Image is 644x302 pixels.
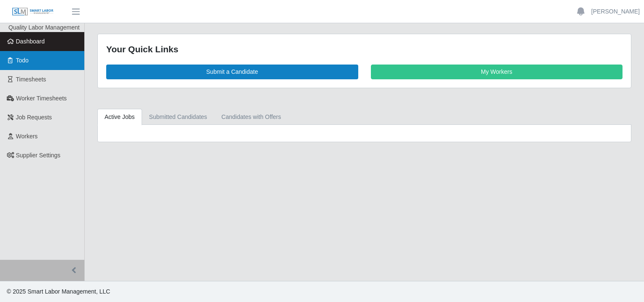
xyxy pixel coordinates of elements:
a: Active Jobs [97,109,142,125]
a: [PERSON_NAME] [591,7,640,16]
a: Candidates with Offers [214,109,288,125]
span: © 2025 Smart Labor Management, LLC [7,288,110,295]
span: Job Requests [16,114,52,121]
span: Dashboard [16,38,45,45]
span: Todo [16,57,29,64]
div: Your Quick Links [106,43,623,56]
a: Submitted Candidates [142,109,215,125]
span: Quality Labor Management [8,24,80,31]
img: SLM Logo [12,7,54,16]
span: Workers [16,133,38,140]
span: Supplier Settings [16,152,61,159]
span: Worker Timesheets [16,95,67,102]
a: Submit a Candidate [106,65,358,79]
a: My Workers [371,65,623,79]
span: Timesheets [16,76,46,83]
